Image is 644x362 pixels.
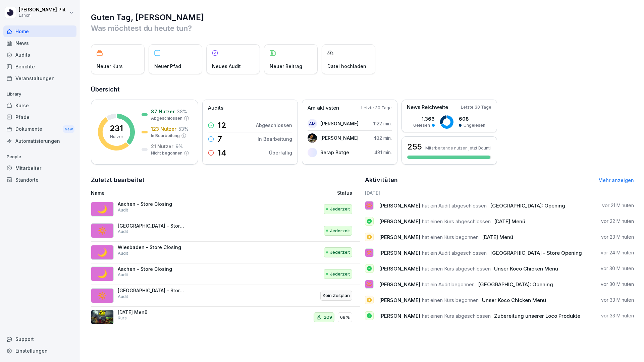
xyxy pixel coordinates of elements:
p: 🔆 [366,280,372,289]
span: [PERSON_NAME] [379,281,420,288]
p: Audit [118,229,128,235]
span: hat einen Kurs begonnen [422,234,479,240]
p: News Reichweite [407,104,448,111]
p: vor 23 Minuten [601,234,634,240]
a: 🌙Aachen - Store ClosingAuditJederzeit [91,263,360,285]
p: 🔅 [366,248,372,257]
p: 🔅 [97,225,107,237]
span: hat ein Audit abgeschlossen [422,250,487,256]
h1: Guten Tag, [PERSON_NAME] [91,12,634,23]
p: Audit [118,294,128,300]
div: New [63,125,74,133]
p: 87 Nutzer [151,108,175,115]
div: AM [308,119,317,128]
p: Letzte 30 Tage [361,105,392,111]
p: vor 33 Minuten [601,312,634,319]
span: hat ein Audit abgeschlossen [422,202,487,209]
p: 14 [217,149,226,157]
span: [PERSON_NAME] [379,313,420,319]
span: [PERSON_NAME] [379,218,420,225]
p: 231 [110,124,123,132]
p: 🌙 [97,268,107,280]
p: Nicht begonnen [151,150,182,156]
p: Aachen - Store Closing [118,266,185,272]
p: People [3,152,76,162]
a: [DATE] MenüKurs20969% [91,307,360,328]
p: Abgeschlossen [256,122,292,129]
p: 🌙 [97,203,107,215]
span: Zubereitung unserer Loco Produkte [494,313,580,319]
a: Audits [3,49,76,61]
a: Pfade [3,111,76,123]
img: ec5nih0dud1r891humttpyeb.png [91,310,114,324]
p: 53 % [178,125,189,132]
p: Lanch [19,13,66,18]
a: Veranstaltungen [3,72,76,84]
p: Was möchtest du heute tun? [91,23,634,34]
a: Berichte [3,61,76,72]
p: Ungelesen [464,122,485,128]
p: In Bearbeitung [258,135,292,142]
p: Mitarbeitende nutzen jetzt Bounti [425,145,491,150]
a: 🔅[GEOGRAPHIC_DATA] - Store OpeningAuditJederzeit [91,220,360,242]
p: 209 [324,314,332,321]
h2: Aktivitäten [365,175,398,185]
div: Kurse [3,100,76,111]
p: Audit [118,207,128,213]
p: Jederzeit [330,271,350,278]
p: Jederzeit [330,206,350,213]
a: Mehr anzeigen [598,177,634,183]
p: Wiesbaden - Store Closing [118,244,185,250]
p: 7 [217,135,222,143]
span: hat einen Kurs abgeschlossen [422,313,491,319]
p: [GEOGRAPHIC_DATA] - Store Opening [118,223,185,229]
p: 9 % [175,143,183,150]
p: Neues Audit [212,63,241,70]
p: [PERSON_NAME] Plit [19,7,66,13]
a: News [3,37,76,49]
img: czp1xeqzgsgl3dela7oyzziw.png [308,133,317,143]
span: hat ein Audit begonnen [422,281,475,288]
p: 🔆 [366,201,372,210]
p: Jederzeit [330,228,350,234]
p: Aachen - Store Closing [118,201,185,207]
h2: Zuletzt bearbeitet [91,175,360,185]
p: Status [337,189,352,196]
a: Einstellungen [3,345,76,357]
div: Standorte [3,174,76,186]
h2: Übersicht [91,85,634,94]
p: Gelesen [413,122,430,128]
p: Neuer Beitrag [270,63,302,70]
p: vor 21 Minuten [602,202,634,209]
p: Serap Botge [320,149,349,156]
p: 38 % [177,108,187,115]
p: Kein Zeitplan [323,292,350,299]
p: [PERSON_NAME] [320,134,359,141]
p: Name [91,189,260,196]
p: Neuer Kurs [97,63,123,70]
p: vor 30 Minuten [601,281,634,288]
p: Kurs [118,315,127,321]
p: 608 [459,115,485,122]
p: 21 Nutzer [151,143,173,150]
p: Audits [208,104,223,112]
p: Jederzeit [330,249,350,256]
p: Audit [118,250,128,256]
p: vor 30 Minuten [601,265,634,272]
p: 12 [217,121,226,129]
p: 481 min. [374,149,392,156]
p: 69% [340,314,350,321]
span: [GEOGRAPHIC_DATA]: Opening [478,281,553,288]
p: 🔅 [97,290,107,302]
p: [DATE] Menü [118,309,185,315]
p: 1.366 [413,115,435,122]
p: Neuer Pfad [154,63,181,70]
span: [GEOGRAPHIC_DATA]: Opening [490,202,565,209]
p: [GEOGRAPHIC_DATA] - Store Opening [118,288,185,294]
span: [DATE] Menü [494,218,525,225]
p: 123 Nutzer [151,125,176,132]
